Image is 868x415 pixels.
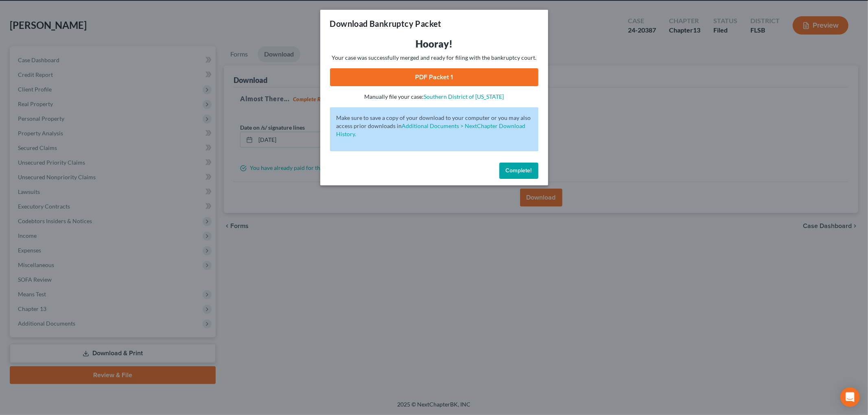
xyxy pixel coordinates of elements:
[506,167,532,174] span: Complete!
[330,18,442,29] h3: Download Bankruptcy Packet
[424,93,504,100] a: Southern District of [US_STATE]
[330,68,538,86] a: PDF Packet 1
[499,163,538,179] button: Complete!
[337,114,532,138] p: Make sure to save a copy of your download to your computer or you may also access prior downloads in
[330,37,538,50] h3: Hooray!
[330,54,538,62] p: Your case was successfully merged and ready for filing with the bankruptcy court.
[330,93,538,101] p: Manually file your case:
[337,122,526,137] a: Additional Documents > NextChapter Download History.
[840,387,860,407] div: Open Intercom Messenger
